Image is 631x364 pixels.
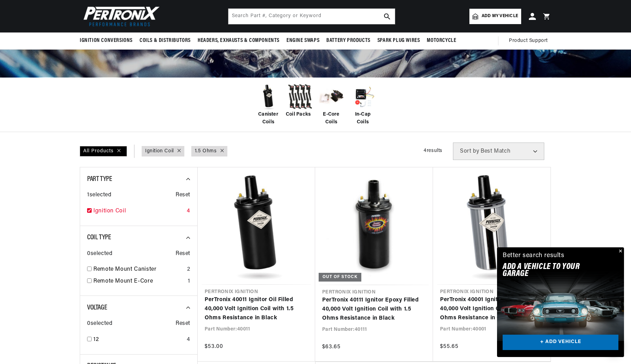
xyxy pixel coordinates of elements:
span: Spark Plug Wires [377,37,420,44]
summary: Headers, Exhausts & Components [194,32,283,49]
span: Sort by [460,148,479,154]
span: 0 selected [87,319,112,328]
span: Coils & Distributors [140,37,191,44]
summary: Ignition Conversions [80,32,136,49]
a: Remote Mount E-Core [93,277,185,286]
a: PerTronix 40111 Ignitor Epoxy Filled 40,000 Volt Ignition Coil with 1.5 Ohms Resistance in Black [322,296,426,323]
div: 4 [187,335,190,344]
span: 0 selected [87,249,112,259]
a: PerTronix 40001 Ignitor Oil Filled 40,000 Volt Ignition Coil with 1.5 Ohms Resistance in Chrome [440,296,544,322]
button: Close [616,247,624,256]
span: 4 results [424,148,442,153]
img: Pertronix [80,4,160,28]
span: In-Cap Coils [349,111,377,126]
summary: Product Support [509,32,551,49]
span: Headers, Exhausts & Components [198,37,279,44]
a: 12 [93,335,184,344]
summary: Battery Products [323,32,374,49]
a: PerTronix 40011 Ignitor Oil Filled 40,000 Volt Ignition Coil with 1.5 Ohms Resistance in Black [205,296,308,322]
div: 4 [187,207,190,216]
summary: Coils & Distributors [136,32,194,49]
div: 1 [188,277,190,286]
summary: Motorcycle [423,32,460,49]
div: All Products [80,146,127,156]
span: Reset [176,249,190,259]
span: Reset [176,319,190,328]
span: Part Type [87,176,112,183]
span: Coil Type [87,234,111,241]
span: Motorcycle [427,37,456,44]
span: Reset [176,191,190,200]
a: Add my vehicle [469,9,521,24]
img: E-Core Coils [317,83,345,111]
a: Canister Coils Canister Coils [254,83,282,126]
span: Canister Coils [254,111,282,126]
span: 1 selected [87,191,111,200]
span: Coil Packs [286,111,311,118]
div: Better search results [503,251,565,261]
img: Canister Coils [254,83,282,111]
a: Ignition Coil [145,147,174,155]
img: In-Cap Coils [349,83,377,111]
span: Voltage [87,304,107,311]
button: search button [380,9,395,24]
a: E-Core Coils E-Core Coils [317,83,345,126]
span: Battery Products [326,37,370,44]
span: Engine Swaps [286,37,319,44]
span: E-Core Coils [317,111,345,126]
a: In-Cap Coils In-Cap Coils [349,83,377,126]
img: Coil Packs [286,83,314,111]
span: Ignition Conversions [80,37,133,44]
span: Add my vehicle [482,13,518,20]
h2: Add A VEHICLE to your garage [503,263,601,278]
span: Product Support [509,37,548,45]
select: Sort by [453,143,544,160]
a: Ignition Coil [93,207,184,216]
input: Search Part #, Category or Keyword [228,9,395,24]
a: 1.5 Ohms [195,147,217,155]
a: Remote Mount Canister [93,265,184,274]
a: Coil Packs Coil Packs [286,83,314,118]
summary: Spark Plug Wires [374,32,424,49]
a: + ADD VEHICLE [503,335,618,350]
div: 2 [187,265,190,274]
summary: Engine Swaps [283,32,323,49]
